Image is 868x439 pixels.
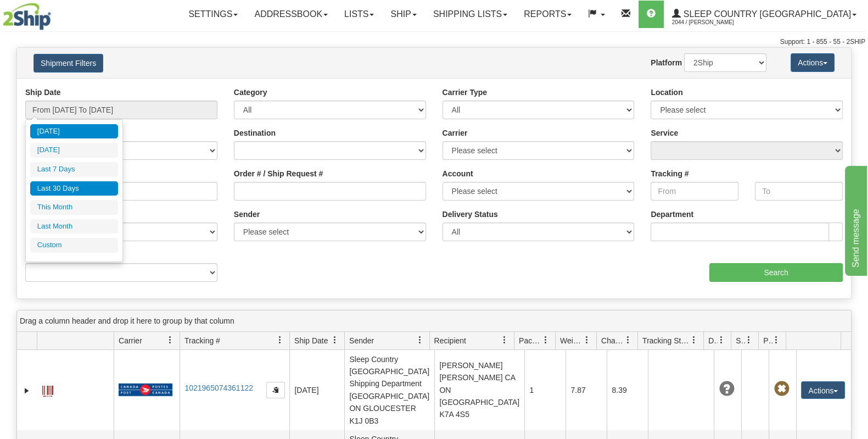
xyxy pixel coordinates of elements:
[336,1,382,28] a: Lists
[326,331,344,349] a: Ship Date filter column settings
[271,331,289,349] a: Tracking # filter column settings
[791,53,835,72] button: Actions
[382,1,424,28] a: Ship
[30,238,118,253] li: Custom
[21,385,32,396] a: Expand
[294,335,328,346] span: Ship Date
[712,331,731,349] a: Delivery Status filter column settings
[411,331,429,349] a: Sender filter column settings
[443,127,468,138] label: Carrier
[184,384,253,392] a: 1021965074361122
[736,335,745,346] span: Shipment Issues
[709,263,843,282] input: Search
[708,335,718,346] span: Delivery Status
[607,350,648,430] td: 8.39
[519,335,542,346] span: Packages
[184,335,220,346] span: Tracking #
[443,87,487,98] label: Carrier Type
[536,331,555,349] a: Packages filter column settings
[289,350,344,430] td: [DATE]
[843,163,867,275] iframe: chat widget
[578,331,596,349] a: Weight filter column settings
[685,331,703,349] a: Tracking Status filter column settings
[30,162,118,177] li: Last 7 Days
[234,168,323,179] label: Order # / Ship Request #
[42,381,53,398] a: Label
[495,331,514,349] a: Recipient filter column settings
[161,331,180,349] a: Carrier filter column settings
[619,331,637,349] a: Charge filter column settings
[651,57,682,68] label: Platform
[801,381,845,399] button: Actions
[434,350,524,430] td: [PERSON_NAME] [PERSON_NAME] CA ON [GEOGRAPHIC_DATA] K7A 4S5
[651,127,678,138] label: Service
[651,209,693,220] label: Department
[119,335,142,346] span: Carrier
[33,54,103,73] button: Shipment Filters
[767,331,786,349] a: Pickup Status filter column settings
[560,335,583,346] span: Weight
[349,335,374,346] span: Sender
[234,127,276,138] label: Destination
[180,1,246,28] a: Settings
[516,1,580,28] a: Reports
[524,350,565,430] td: 1
[719,381,734,397] span: Unknown
[763,335,772,346] span: Pickup Status
[664,1,865,28] a: Sleep Country [GEOGRAPHIC_DATA] 2044 / [PERSON_NAME]
[30,200,118,215] li: This Month
[651,87,682,98] label: Location
[25,87,61,98] label: Ship Date
[246,1,336,28] a: Addressbook
[425,1,516,28] a: Shipping lists
[434,335,466,346] span: Recipient
[3,37,865,47] div: Support: 1 - 855 - 55 - 2SHIP
[755,182,843,201] input: To
[774,381,789,397] span: Pickup Not Assigned
[443,168,473,179] label: Account
[119,383,172,397] img: 20 - Canada Post
[672,17,754,28] span: 2044 / [PERSON_NAME]
[443,209,498,220] label: Delivery Status
[17,310,851,332] div: grid grouping header
[344,350,434,430] td: Sleep Country [GEOGRAPHIC_DATA] Shipping Department [GEOGRAPHIC_DATA] ON GLOUCESTER K1J 0B3
[30,219,118,234] li: Last Month
[266,382,285,398] button: Copy to clipboard
[3,3,51,30] img: logo2044.jpg
[681,9,851,19] span: Sleep Country [GEOGRAPHIC_DATA]
[601,335,624,346] span: Charge
[30,124,118,139] li: [DATE]
[565,350,607,430] td: 7.87
[30,181,118,196] li: Last 30 Days
[651,168,688,179] label: Tracking #
[30,143,118,158] li: [DATE]
[8,7,102,20] div: Send message
[234,87,267,98] label: Category
[642,335,690,346] span: Tracking Status
[234,209,260,220] label: Sender
[740,331,758,349] a: Shipment Issues filter column settings
[651,182,738,201] input: From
